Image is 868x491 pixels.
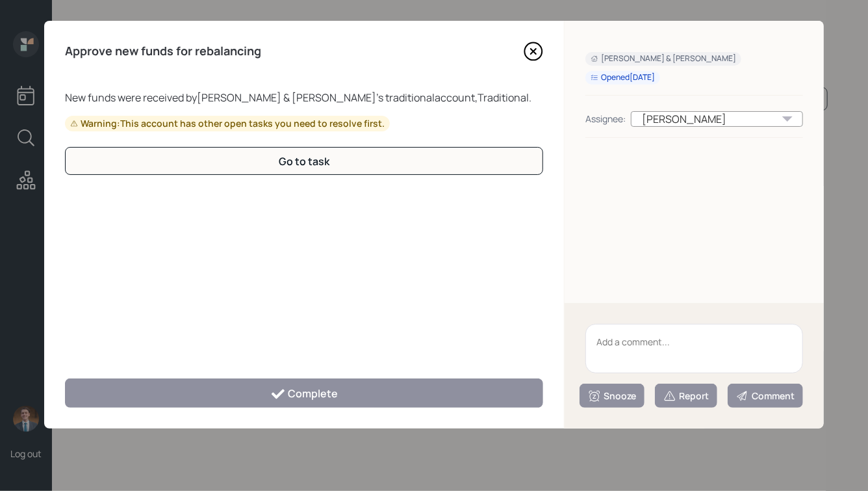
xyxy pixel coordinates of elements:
div: [PERSON_NAME] & [PERSON_NAME] [591,53,736,64]
div: [PERSON_NAME] [631,111,803,127]
h4: Approve new funds for rebalancing [65,44,261,59]
button: Snooze [580,384,645,408]
button: Report [655,384,717,408]
div: Assignee: [585,112,626,126]
div: Comment [736,390,795,403]
div: New funds were received by [PERSON_NAME] & [PERSON_NAME] 's traditional account, Traditional . [65,90,543,105]
div: Complete [270,386,338,402]
div: Opened [DATE] [591,72,655,83]
div: Report [663,390,709,403]
button: Go to task [65,147,543,175]
div: Warning: This account has other open tasks you need to resolve first. [70,117,385,130]
div: Go to task [279,154,329,168]
button: Complete [65,378,543,408]
button: Comment [728,384,803,408]
div: Snooze [588,390,636,403]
